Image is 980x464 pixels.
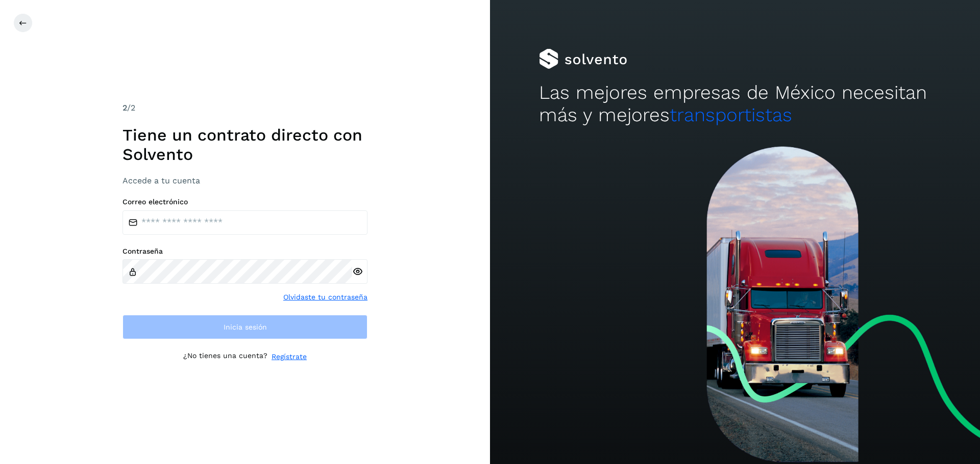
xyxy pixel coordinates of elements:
label: Correo electrónico [122,198,367,206]
p: ¿No tienes una cuenta? [183,351,267,362]
div: /2 [122,102,367,114]
span: 2 [122,103,127,113]
span: transportistas [670,104,792,126]
a: Regístrate [272,351,307,362]
a: Olvidaste tu contraseña [283,292,367,303]
button: Inicia sesión [122,315,367,339]
span: Inicia sesión [224,323,267,331]
h3: Accede a tu cuenta [122,176,367,185]
label: Contraseña [122,247,367,256]
h1: Tiene un contrato directo con Solvento [122,125,367,165]
h2: Las mejores empresas de México necesitan más y mejores [539,81,931,127]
